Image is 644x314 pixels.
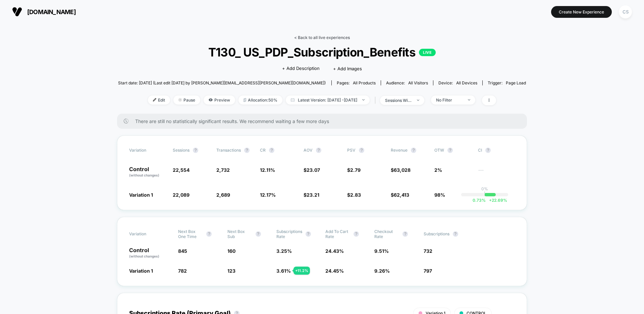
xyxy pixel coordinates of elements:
[307,167,320,173] span: 23.07
[129,148,166,153] span: Variation
[478,168,515,178] span: ---
[129,254,159,258] span: (without changes)
[260,192,276,198] span: 12.17 %
[129,268,153,274] span: Variation 1
[139,45,506,59] span: T130_ US_PDP_Subscription_Benefits
[481,186,488,191] p: 0%
[350,192,361,198] span: 2.83
[129,166,166,178] p: Control
[337,80,376,85] div: Pages:
[434,192,445,198] span: 98%
[333,66,362,71] span: + Add Images
[291,98,294,102] img: calendar
[485,148,491,153] button: ?
[385,98,412,103] div: sessions with impression
[129,173,159,177] span: (without changes)
[12,7,22,17] img: Visually logo
[489,198,492,203] span: +
[304,148,313,153] span: AOV
[293,267,310,275] div: + 11.2 %
[456,80,477,85] span: all devices
[417,100,419,101] img: end
[216,148,241,153] span: Transactions
[394,167,411,173] span: 63,028
[129,192,153,198] span: Variation 1
[419,49,436,56] p: LIVE
[178,248,187,254] span: 845
[193,148,198,153] button: ?
[118,80,326,85] span: Start date: [DATE] (Last edit [DATE] by [PERSON_NAME][EMAIL_ADDRESS][PERSON_NAME][DOMAIN_NAME])
[276,268,291,274] span: 3.61 %
[286,95,370,105] span: Latest Version: [DATE] - [DATE]
[153,98,156,102] img: edit
[325,248,344,254] span: 24.43 %
[294,35,350,40] a: < Back to all live experiences
[433,80,482,85] span: Device:
[206,231,212,237] button: ?
[325,229,350,239] span: Add To Cart Rate
[359,148,364,153] button: ?
[386,80,428,85] div: Audience:
[473,198,486,203] span: 0.73 %
[216,192,230,198] span: 2,689
[276,248,292,254] span: 3.25 %
[129,229,166,239] span: Variation
[478,148,515,153] span: CI
[227,248,235,254] span: 160
[424,231,449,236] span: Subscriptions
[173,148,190,153] span: Sessions
[391,148,408,153] span: Revenue
[238,95,282,105] span: Allocation: 50%
[260,167,275,173] span: 12.11 %
[173,192,190,198] span: 22,089
[402,231,408,237] button: ?
[488,80,526,85] div: Trigger:
[506,80,526,85] span: Page Load
[424,268,432,274] span: 797
[436,97,463,103] div: No Filter
[316,148,321,153] button: ?
[353,80,376,85] span: all products
[178,98,182,102] img: end
[129,247,171,259] p: Control
[260,148,266,153] span: CR
[148,95,170,105] span: Edit
[434,148,471,153] span: OTW
[10,6,78,17] button: [DOMAIN_NAME]
[486,198,507,203] span: 22.69 %
[374,229,399,239] span: Checkout Rate
[256,231,261,237] button: ?
[307,192,319,198] span: 23.21
[347,192,361,198] span: $
[347,148,356,153] span: PSV
[484,191,485,196] p: |
[227,229,252,239] span: Next Box Sub
[306,231,311,237] button: ?
[282,65,320,72] span: + Add Description
[468,99,470,101] img: end
[173,95,200,105] span: Pause
[619,5,632,18] div: CS
[178,229,203,239] span: Next Box One Time
[304,192,319,198] span: $
[408,80,428,85] span: All Visitors
[178,268,187,274] span: 782
[216,167,230,173] span: 2,732
[391,167,411,173] span: $
[391,192,409,198] span: $
[453,231,458,237] button: ?
[276,229,302,239] span: Subscriptions Rate
[325,268,344,274] span: 24.45 %
[354,231,359,237] button: ?
[374,268,390,274] span: 9.26 %
[424,248,432,254] span: 732
[304,167,320,173] span: $
[27,8,76,15] span: [DOMAIN_NAME]
[347,167,361,173] span: $
[244,148,250,153] button: ?
[374,248,389,254] span: 9.51 %
[434,167,442,173] span: 2%
[551,6,612,18] button: Create New Experience
[373,95,380,105] span: |
[447,148,453,153] button: ?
